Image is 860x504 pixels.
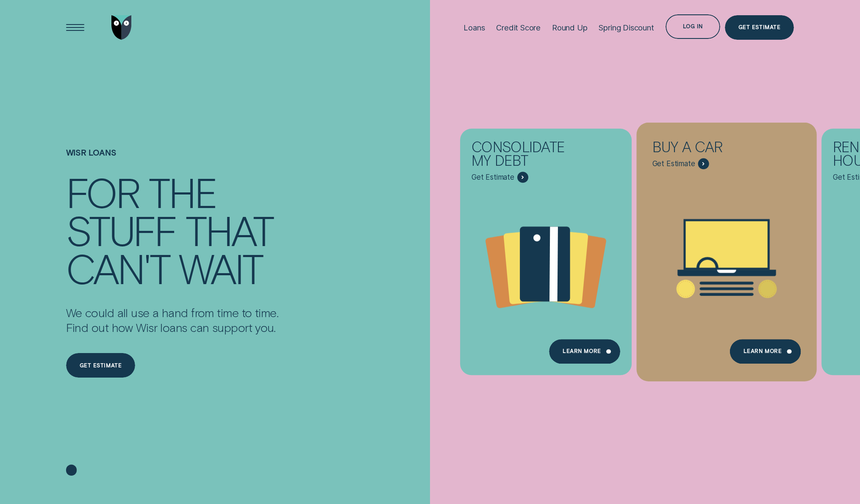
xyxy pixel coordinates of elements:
a: Buy a car - Learn more [641,129,813,368]
span: Get Estimate [472,173,514,182]
div: Round Up [552,23,588,32]
p: We could all use a hand from time to time. Find out how Wisr loans can support you. [66,305,278,335]
button: Log in [666,14,720,39]
div: Spring Discount [599,23,654,32]
div: Consolidate my debt [472,140,581,172]
button: Open Menu [63,15,87,40]
img: Wisr [111,15,132,40]
div: that [186,211,273,249]
div: Loans [463,23,485,32]
h4: For the stuff that can't wait [66,173,278,287]
a: Consolidate my debt - Learn more [460,129,632,368]
div: stuff [66,211,176,249]
div: wait [179,249,262,287]
div: Buy a car [652,140,762,159]
a: Learn More [730,339,801,364]
a: Get estimate [66,353,136,378]
div: For [66,173,139,211]
div: can't [66,249,169,287]
div: Credit Score [496,23,541,32]
a: Get Estimate [725,15,794,40]
div: the [149,173,216,211]
span: Get Estimate [652,159,695,169]
h1: Wisr loans [66,148,278,173]
a: Learn more [549,339,620,364]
